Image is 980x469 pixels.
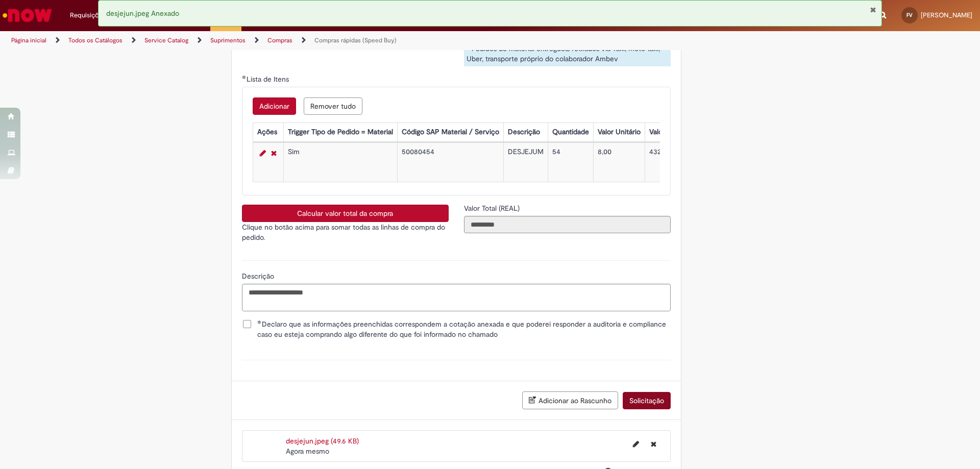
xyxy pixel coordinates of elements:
button: Calcular valor total da compra [242,205,449,222]
td: 432,00 [645,143,710,182]
span: [PERSON_NAME] [921,11,972,19]
label: Somente leitura - Valor Total (REAL) [464,203,522,213]
button: Add a row for Lista de Itens [253,97,296,115]
td: Sim [283,143,397,182]
a: Editar Linha 1 [257,147,268,159]
span: Lista de Itens [247,75,291,84]
button: Adicionar ao Rascunho [522,391,618,409]
span: Obrigatório Preenchido [257,320,262,324]
span: Descrição [242,271,276,281]
th: Código SAP Material / Serviço [397,123,503,142]
a: Remover linha 1 [268,147,279,159]
ul: Trilhas de página [8,31,646,50]
a: Suprimentos [210,36,246,44]
span: desjejun.jpeg Anexado [106,9,179,18]
textarea: Descrição [242,284,671,311]
button: Excluir desjejun.jpeg [645,436,663,452]
span: FV [906,12,913,18]
th: Ações [253,123,283,142]
span: Somente leitura - Valor Total (REAL) [464,204,522,213]
button: Solicitação [623,392,671,409]
td: 54 [548,143,593,182]
img: ServiceNow [1,5,54,26]
td: 50080454 [397,143,503,182]
th: Valor Total Moeda [645,123,710,142]
a: Service Catalog [144,36,188,44]
time: 29/08/2025 15:05:53 [286,447,329,456]
button: Editar nome de arquivo desjejun.jpeg [627,436,645,452]
span: Declaro que as informações preenchidas correspondem a cotação anexada e que poderei responder a a... [257,319,671,339]
td: 8,00 [593,143,645,182]
a: desjejun.jpeg (49.6 KB) [286,436,359,446]
button: Remove all rows for Lista de Itens [304,97,362,115]
input: Valor Total (REAL) [464,216,671,233]
a: Página inicial [11,36,46,44]
p: Clique no botão acima para somar todas as linhas de compra do pedido. [242,222,449,242]
a: Todos os Catálogos [68,36,122,44]
td: DESJEJUM [503,143,548,182]
a: Compras rápidas (Speed Buy) [314,36,397,44]
span: Obrigatório Preenchido [242,75,247,79]
th: Quantidade [548,123,593,142]
th: Trigger Tipo de Pedido = Material [283,123,397,142]
th: Valor Unitário [593,123,645,142]
div: - Pedidos de material entregues/retirados via Taxi, Moto taxi, Uber, transporte próprio do colabo... [464,41,671,66]
span: Agora mesmo [286,447,329,456]
a: Compras [267,36,292,44]
span: Requisições [70,10,106,20]
th: Descrição [503,123,548,142]
button: Fechar Notificação [870,6,876,14]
